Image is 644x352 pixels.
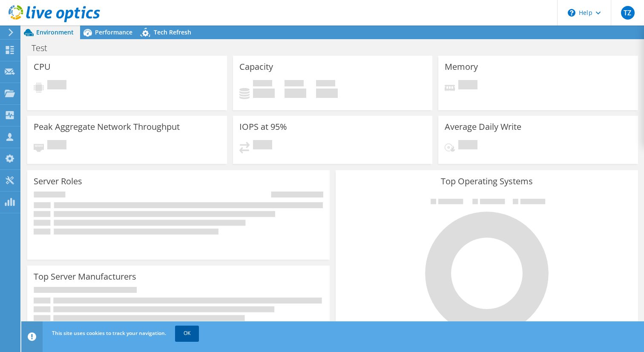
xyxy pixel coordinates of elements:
span: This site uses cookies to track your navigation. [52,329,166,337]
span: Free [285,80,304,89]
h1: Test [28,43,60,53]
span: Used [253,80,272,89]
span: Environment [36,28,74,36]
h4: 0 GiB [316,89,338,98]
span: Pending [47,80,66,92]
h3: Top Operating Systems [342,177,632,186]
span: Performance [95,28,132,36]
h3: IOPS at 95% [239,122,287,132]
h3: Server Roles [34,177,82,186]
h3: Capacity [239,62,273,72]
svg: \n [568,9,575,17]
span: Total [316,80,335,89]
span: Pending [458,140,477,152]
span: TZ [621,6,635,20]
h3: Memory [445,62,478,72]
h3: Top Server Manufacturers [34,272,136,281]
span: Pending [458,80,477,92]
span: Pending [253,140,272,152]
h4: 0 GiB [253,89,275,98]
h4: 0 GiB [285,89,306,98]
span: Tech Refresh [154,28,191,36]
h3: Peak Aggregate Network Throughput [34,122,180,132]
h3: Average Daily Write [445,122,521,132]
span: Pending [47,140,66,152]
h3: CPU [34,62,51,72]
a: OK [175,326,199,341]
